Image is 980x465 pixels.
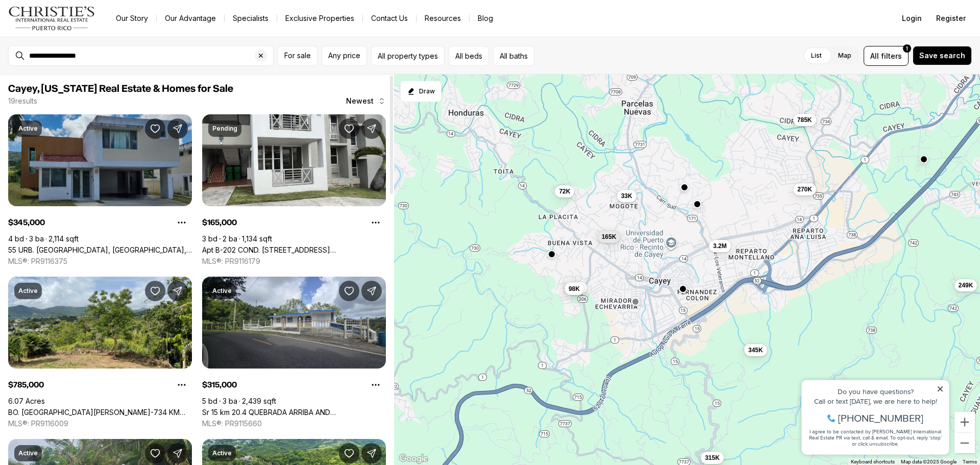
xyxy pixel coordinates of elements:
[416,11,469,26] a: Resources
[830,46,860,65] label: Map
[167,443,188,463] button: Share Property
[555,185,574,198] button: 72K
[339,443,359,463] button: Save Property: calle 14 km 68.5 SECTOR EL QUENEPO BO TOITA
[340,91,392,111] button: Newest
[167,118,188,139] button: Share Property
[42,48,127,58] span: [PHONE_NUMBER]
[202,246,386,255] a: Apt B-202 COND. CHALETS DE SAN MARTIN #B-202, CAYEY PR, 00736
[913,46,972,65] button: Save search
[108,11,156,26] a: Our Story
[744,344,767,356] button: 345K
[145,281,165,301] button: Save Property: BO. ARENAS CARR PR-734 KM 6.3
[8,408,192,417] a: BO. ARENAS CARR PR-734 KM 6.3, CIDRA PR, 00739
[797,185,812,193] span: 270K
[565,282,587,294] button: 140K
[936,14,966,22] span: Register
[598,231,621,243] button: 165K
[8,84,233,94] span: Cayey, [US_STATE] Real Estate & Homes for Sale
[11,23,148,30] div: Do you have questions?
[361,443,382,463] button: Share Property
[705,454,720,462] span: 315K
[8,6,95,31] img: logo
[713,242,727,250] span: 3.2M
[171,212,192,233] button: Property options
[902,14,922,22] span: Login
[493,46,534,66] button: All baths
[346,97,374,105] span: Newest
[797,116,812,124] span: 785K
[339,118,359,139] button: Save Property: Apt B-202 COND. CHALETS DE SAN MARTIN #B-202
[145,443,165,463] button: Save Property: BO. TOITA SECTOR MOGOTE
[565,283,584,295] button: 98K
[400,81,442,102] button: Start drawing
[954,279,977,291] button: 249K
[930,8,972,29] button: Register
[559,187,570,195] span: 72K
[8,246,192,255] a: 55 URB. TERRA DEL MONTE, CAYEY PR, 00736
[202,408,386,417] a: Sr 15 km 20.4 QUEBRADA ARRIBA AND CULEBRAS DEBAJO, CAYEY PR, 00736
[18,449,38,457] p: Active
[470,11,501,26] a: Blog
[906,44,908,53] span: 1
[963,459,977,464] a: Terms (opens in new tab)
[157,11,224,26] a: Our Advantage
[709,240,731,252] button: 3.2M
[602,233,617,241] span: 165K
[225,11,277,26] a: Specialists
[339,281,359,301] button: Save Property: Sr 15 km 20.4 QUEBRADA ARRIBA AND CULEBRAS DEBAJO
[371,46,445,66] button: All property types
[870,51,879,61] span: All
[569,285,580,293] span: 98K
[365,212,386,233] button: Property options
[171,375,192,395] button: Property options
[793,183,816,195] button: 270K
[212,449,232,457] p: Active
[13,63,145,82] span: I agree to be contacted by [PERSON_NAME] International Real Estate PR via text, call & email. To ...
[284,52,311,60] span: For sale
[954,433,975,453] button: Zoom out
[449,46,489,66] button: All beds
[255,46,273,65] button: Clear search input
[896,8,928,29] button: Login
[8,97,37,105] p: 19 results
[365,375,386,395] button: Property options
[363,11,416,26] button: Contact Us
[145,118,165,139] button: Save Property: 55 URB. TERRA DEL MONTE
[277,11,362,26] a: Exclusive Properties
[328,52,360,60] span: Any price
[212,287,232,295] p: Active
[18,287,38,295] p: Active
[361,118,382,139] button: Share Property
[748,346,763,354] span: 345K
[212,125,237,133] p: Pending
[864,46,909,66] button: Allfilters1
[959,281,973,289] span: 249K
[701,452,724,464] button: 315K
[793,114,816,126] button: 785K
[322,46,367,66] button: Any price
[803,46,830,65] label: List
[361,281,382,301] button: Share Property
[167,281,188,301] button: Share Property
[11,33,148,40] div: Call or text [DATE], we are here to help!
[901,459,957,464] span: Map data ©2025 Google
[278,46,317,66] button: For sale
[919,52,965,60] span: Save search
[617,190,636,202] button: 33K
[881,51,902,61] span: filters
[954,412,975,432] button: Zoom in
[18,125,38,133] p: Active
[621,192,632,200] span: 33K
